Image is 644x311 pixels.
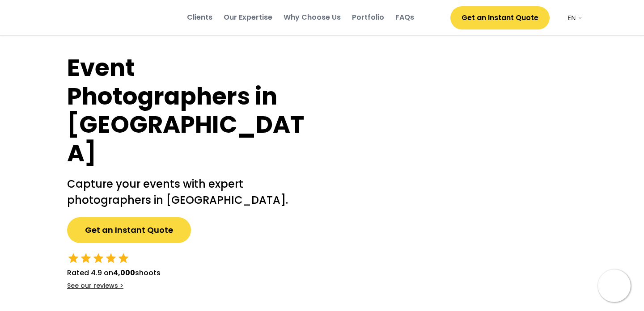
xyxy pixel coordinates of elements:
[113,268,135,278] strong: 4,000
[224,13,272,22] div: Our Expertise
[67,268,161,278] div: Rated 4.9 on shoots
[80,252,92,265] button: star
[67,217,191,243] button: Get an Instant Quote
[352,13,384,22] div: Portfolio
[105,252,117,265] button: star
[395,13,414,22] div: FAQs
[554,13,563,22] img: yH5BAEAAAAALAAAAAABAAEAAAIBRAA7
[187,13,212,22] div: Clients
[598,269,631,302] img: yH5BAEAAAAALAAAAAABAAEAAAIBRAA7
[92,252,105,265] button: star
[67,282,123,290] div: See our reviews >
[67,54,304,167] h1: Event Photographers in [GEOGRAPHIC_DATA]
[67,252,80,265] button: star
[117,252,130,265] button: star
[450,6,550,29] button: Get an Instant Quote
[61,9,150,26] img: yH5BAEAAAAALAAAAAABAAEAAAIBRAA7
[284,13,341,22] div: Why Choose Us
[67,176,304,208] h2: Capture your events with expert photographers in [GEOGRAPHIC_DATA].
[322,54,590,309] img: yH5BAEAAAAALAAAAAABAAEAAAIBRAA7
